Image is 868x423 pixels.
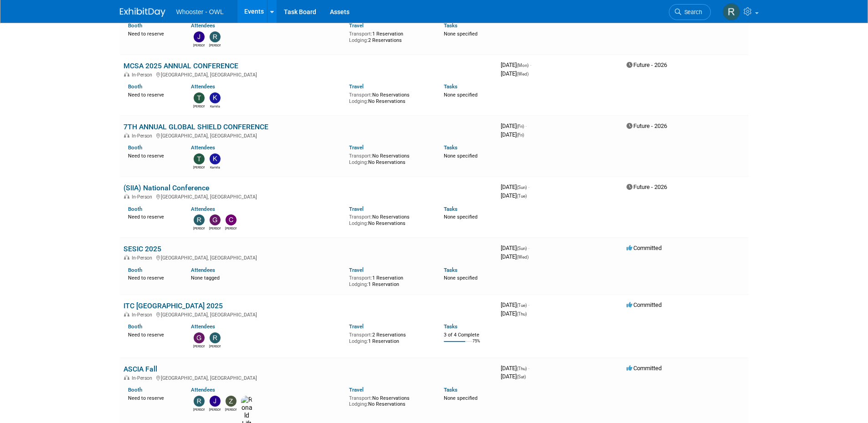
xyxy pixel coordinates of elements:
[123,122,268,131] a: 7TH ANNUAL GLOBAL SHIELD CONFERENCE
[349,206,364,212] a: Travel
[128,387,142,393] a: Booth
[128,206,142,212] a: Booth
[501,245,529,251] span: [DATE]
[191,206,215,212] a: Attendees
[528,365,529,372] span: -
[349,151,430,165] div: No Reservations No Reservations
[191,387,215,393] a: Attendees
[210,92,221,103] img: Kamila Castaneda
[501,122,527,129] span: [DATE]
[501,70,529,77] span: [DATE]
[191,22,215,29] a: Attendees
[349,214,372,220] span: Transport:
[517,194,527,199] span: (Tue)
[349,153,372,159] span: Transport:
[132,133,155,139] span: In-Person
[349,281,368,287] span: Lodging:
[517,303,527,308] span: (Tue)
[123,132,493,139] div: [GEOGRAPHIC_DATA], [GEOGRAPHIC_DATA]
[128,22,142,29] a: Booth
[627,245,662,251] span: Committed
[444,387,457,393] a: Tasks
[193,225,205,231] div: Richard Spradley
[128,90,178,98] div: Need to reserve
[193,103,205,109] div: Travis Dykes
[444,275,478,281] span: None specified
[517,133,524,138] span: (Fri)
[124,312,129,316] img: In-Person Event
[124,375,129,380] img: In-Person Event
[517,246,527,251] span: (Sun)
[132,194,155,200] span: In-Person
[176,8,224,15] span: Whooster - OWL
[444,22,457,29] a: Tasks
[681,9,702,15] span: Search
[501,183,529,190] span: [DATE]
[349,92,372,98] span: Transport:
[349,267,364,273] a: Travel
[517,311,527,316] span: (Thu)
[501,61,531,68] span: [DATE]
[128,144,142,151] a: Booth
[123,193,493,200] div: [GEOGRAPHIC_DATA], [GEOGRAPHIC_DATA]
[501,373,526,380] span: [DATE]
[226,396,236,407] img: Zach Artz
[349,98,368,104] span: Lodging:
[501,131,524,138] span: [DATE]
[473,339,480,351] td: 75%
[349,330,430,344] div: 2 Reservations 1 Reservation
[128,29,178,37] div: Need to reserve
[123,374,493,381] div: [GEOGRAPHIC_DATA], [GEOGRAPHIC_DATA]
[627,183,667,190] span: Future - 2026
[194,31,205,42] img: James Justus
[120,8,165,17] img: ExhibitDay
[194,214,205,225] img: Richard Spradley
[349,29,430,43] div: 1 Reservation 2 Reservations
[349,393,430,408] div: No Reservations No Reservations
[191,83,215,90] a: Attendees
[517,374,526,379] span: (Sat)
[444,92,478,98] span: None specified
[517,255,529,260] span: (Wed)
[349,22,364,29] a: Travel
[210,214,221,225] img: Gary LaFond
[194,153,205,164] img: Travis Dykes
[225,407,236,412] div: Zach Artz
[128,393,178,402] div: Need to reserve
[210,153,221,164] img: Kamila Castaneda
[209,225,221,231] div: Gary LaFond
[444,83,457,90] a: Tasks
[444,153,478,159] span: None specified
[501,253,529,260] span: [DATE]
[517,185,527,190] span: (Sun)
[128,212,178,220] div: Need to reserve
[128,267,142,273] a: Booth
[128,330,178,338] div: Need to reserve
[501,301,529,308] span: [DATE]
[124,194,129,199] img: In-Person Event
[210,31,221,42] img: Robert Dugan
[444,31,478,37] span: None specified
[193,164,205,170] div: Travis Dykes
[444,395,478,401] span: None specified
[209,103,221,109] div: Kamila Castaneda
[191,323,215,330] a: Attendees
[349,31,372,37] span: Transport:
[132,72,155,78] span: In-Person
[209,343,221,349] div: Richard Spradley
[349,212,430,226] div: No Reservations No Reservations
[210,332,221,343] img: Richard Spradley
[193,42,205,48] div: James Justus
[349,275,372,281] span: Transport:
[517,124,524,129] span: (Fri)
[123,311,493,318] div: [GEOGRAPHIC_DATA], [GEOGRAPHIC_DATA]
[132,255,155,261] span: In-Person
[528,245,529,251] span: -
[627,61,667,68] span: Future - 2026
[349,273,430,287] div: 1 Reservation 1 Reservation
[349,159,368,165] span: Lodging:
[128,151,178,159] div: Need to reserve
[627,365,662,372] span: Committed
[193,407,205,412] div: Richard Spradley
[124,72,129,76] img: In-Person Event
